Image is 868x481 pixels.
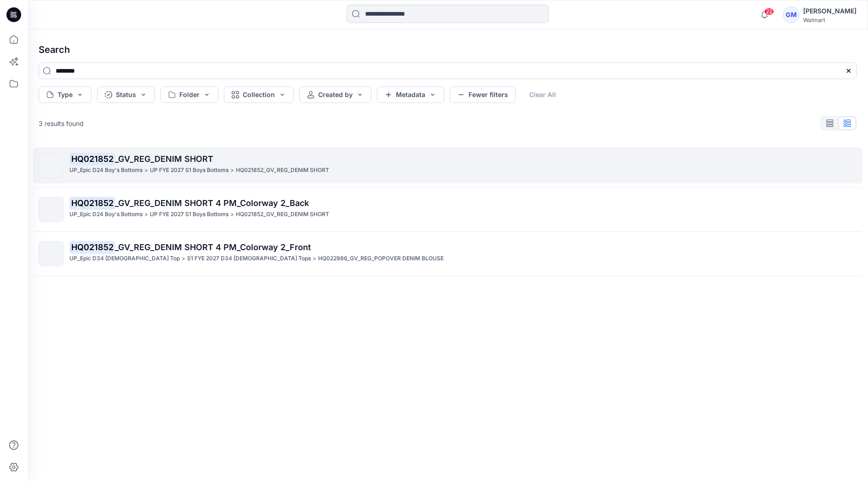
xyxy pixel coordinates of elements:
[144,166,148,175] p: >
[33,235,862,272] a: HQ021852_GV_REG_DENIM SHORT 4 PM_Colorway 2_FrontUP_Epic D34 [DEMOGRAPHIC_DATA] Top>S1 FYE 2027 D...
[182,254,185,263] p: >
[33,191,862,228] a: HQ021852_GV_REG_DENIM SHORT 4 PM_Colorway 2_BackUP_Epic D24 Boy's Bottoms>UP FYE 2027 S1 Boys Bot...
[236,210,329,219] p: HQ021852_GV_REG_DENIM SHORT
[97,86,155,103] button: Status
[150,166,228,175] p: UP FYE 2027 S1 Boys Bottoms
[160,86,218,103] button: Folder
[144,210,148,219] p: >
[69,254,180,263] p: UP_Epic D34 Ladies Top
[224,86,294,103] button: Collection
[69,166,143,175] p: UP_Epic D24 Boy's Bottoms
[377,86,444,103] button: Metadata
[318,254,444,263] p: HQ022986_GV_REG_POPOVER DENIM BLOUSE
[230,210,234,219] p: >
[450,86,516,103] button: Fewer filters
[803,6,857,17] div: [PERSON_NAME]
[69,210,143,219] p: UP_Epic D24 Boy's Bottoms
[33,147,862,183] a: HQ021852_GV_REG_DENIM SHORTUP_Epic D24 Boy's Bottoms>UP FYE 2027 S1 Boys Bottoms>HQ021852_GV_REG_...
[115,198,309,208] span: _GV_REG_DENIM SHORT 4 PM_Colorway 2_Back
[187,254,311,263] p: S1 FYE 2027 D34 Ladies Tops
[115,154,213,164] span: _GV_REG_DENIM SHORT
[150,210,228,219] p: UP FYE 2027 S1 Boys Bottoms
[69,240,115,253] mark: HQ021852
[39,86,91,103] button: Type
[299,86,371,103] button: Created by
[764,8,774,15] span: 22
[230,166,234,175] p: >
[69,152,115,165] mark: HQ021852
[115,242,311,252] span: _GV_REG_DENIM SHORT 4 PM_Colorway 2_Front
[39,119,84,128] p: 3 results found
[783,6,799,23] div: GM
[313,254,316,263] p: >
[236,166,329,175] p: HQ021852_GV_REG_DENIM SHORT
[803,17,857,23] div: Walmart
[69,196,115,209] mark: HQ021852
[31,37,864,63] h4: Search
